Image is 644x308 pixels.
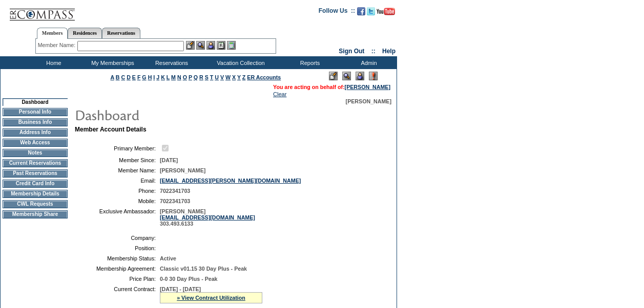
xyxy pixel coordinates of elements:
a: F [137,74,141,80]
img: Reservations [217,41,225,50]
td: Membership Share [3,210,68,218]
a: E [132,74,136,80]
img: Impersonate [206,41,215,50]
span: 0-0 30 Day Plus - Peak [160,276,218,282]
a: Sign Out [339,48,364,55]
td: Phone: [79,188,156,194]
a: C [121,74,125,80]
a: N [177,74,181,80]
img: View [196,41,205,50]
a: Y [237,74,241,80]
td: Reports [279,56,338,69]
td: Follow Us :: [319,6,355,18]
td: Vacation Collection [200,56,279,69]
td: Member Name: [79,167,156,173]
td: CWL Requests [3,200,68,208]
a: Q [194,74,198,80]
a: D [127,74,131,80]
span: You are acting on behalf of: [273,84,390,90]
a: S [205,74,209,80]
td: Past Reservations [3,169,68,178]
a: B [116,74,120,80]
a: V [220,74,224,80]
a: J [156,74,159,80]
a: Reservations [102,28,140,38]
a: R [199,74,203,80]
td: Address Info [3,128,68,137]
img: View Mode [342,72,351,80]
td: Membership Status: [79,255,156,261]
a: M [171,74,176,80]
a: Help [382,48,396,55]
span: [PERSON_NAME] 303.493.6133 [160,208,255,227]
td: Email: [79,178,156,184]
a: Residences [68,28,102,38]
a: W [225,74,231,80]
td: Dashboard [3,98,68,106]
a: A [111,74,114,80]
a: ER Accounts [247,74,281,80]
td: Admin [338,56,397,69]
a: Follow us on Twitter [367,10,375,16]
td: Current Contract: [79,286,156,303]
a: [EMAIL_ADDRESS][PERSON_NAME][DOMAIN_NAME] [160,178,301,184]
td: Notes [3,149,68,157]
span: 7022341703 [160,188,190,194]
td: Personal Info [3,108,68,116]
td: Credit Card Info [3,180,68,188]
span: [PERSON_NAME] [346,98,391,104]
img: Log Concern/Member Elevation [369,72,378,80]
span: :: [371,48,376,55]
td: Membership Details [3,190,68,198]
img: pgTtlDashboard.gif [74,104,279,125]
a: Subscribe to our YouTube Channel [377,10,395,16]
td: Current Reservations [3,159,68,167]
td: Position: [79,245,156,251]
a: H [148,74,152,80]
a: Clear [273,91,286,97]
a: K [161,74,165,80]
b: Member Account Details [75,126,147,133]
a: X [232,74,236,80]
a: P [189,74,192,80]
td: Home [23,56,82,69]
a: G [142,74,146,80]
a: O [183,74,187,80]
span: Classic v01.15 30 Day Plus - Peak [160,266,247,272]
span: [DATE] - [DATE] [160,286,201,292]
a: [EMAIL_ADDRESS][DOMAIN_NAME] [160,214,255,221]
img: Follow us on Twitter [367,7,375,15]
img: Subscribe to our YouTube Channel [377,8,395,15]
span: [PERSON_NAME] [160,167,205,173]
span: [DATE] [160,157,178,163]
a: L [167,74,170,80]
img: Edit Mode [329,72,338,80]
a: Members [37,28,68,39]
td: Exclusive Ambassador: [79,208,156,227]
img: b_calculator.gif [227,41,236,50]
td: Primary Member: [79,143,156,153]
a: T [210,74,214,80]
a: Become our fan on Facebook [357,10,365,16]
td: Price Plan: [79,276,156,282]
td: Mobile: [79,198,156,204]
a: Z [242,74,246,80]
td: Company: [79,235,156,241]
a: » View Contract Utilization [177,295,245,301]
span: Active [160,255,176,261]
img: Become our fan on Facebook [357,7,365,15]
td: Web Access [3,139,68,147]
img: b_edit.gif [186,41,195,50]
td: Business Info [3,118,68,126]
a: U [215,74,219,80]
a: [PERSON_NAME] [345,84,390,90]
td: Membership Agreement: [79,266,156,272]
img: Impersonate [356,72,364,80]
td: Reservations [141,56,200,69]
td: Member Since: [79,157,156,163]
span: 7022341703 [160,198,190,204]
div: Member Name: [38,41,77,50]
a: I [153,74,155,80]
td: My Memberships [82,56,141,69]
